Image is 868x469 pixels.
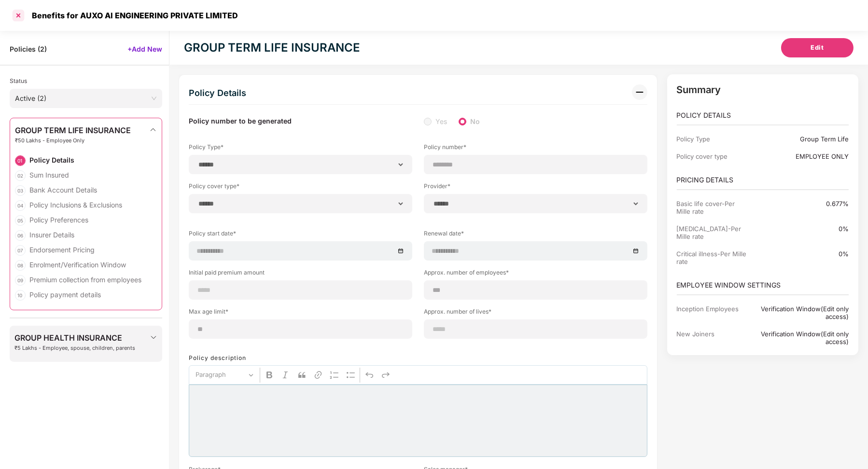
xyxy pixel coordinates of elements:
label: Policy number* [424,143,647,155]
div: 01 [15,155,26,166]
span: +Add New [127,44,162,54]
div: 07 [15,245,26,256]
div: Policy Inclusions & Exclusions [29,200,122,209]
img: svg+xml;base64,PHN2ZyBpZD0iRHJvcGRvd24tMzJ4MzIiIHhtbG5zPSJodHRwOi8vd3d3LnczLm9yZy8yMDAwL3N2ZyIgd2... [150,333,157,341]
div: Basic life cover-Per Mille rate [677,200,749,215]
div: Policy Type [677,135,749,143]
img: svg+xml;base64,PHN2ZyBpZD0iRHJvcGRvd24tMzJ4MzIiIHhtbG5zPSJodHRwOi8vd3d3LnczLm9yZy8yMDAwL3N2ZyIgd2... [149,126,157,134]
div: 06 [15,230,26,241]
label: Approx. number of employees* [424,268,647,280]
button: Paragraph [191,368,258,383]
div: Bank Account Details [29,185,97,194]
div: Policy Details [189,84,246,102]
div: Verification Window(Edit only access) [748,305,849,320]
div: 09 [15,275,26,286]
span: ₹5 Lakhs - Employee, spouse, children, parents [14,345,135,351]
div: Sum Insured [29,170,69,179]
label: Provider* [424,182,647,194]
div: Critical illness-Per Mille rate [677,250,749,265]
div: [MEDICAL_DATA]-Per Mille rate [677,225,749,240]
span: Paragraph [196,369,246,381]
div: Inception Employees [677,305,749,320]
p: Summary [677,84,849,96]
label: Policy Type* [189,143,412,155]
span: Policies ( 2 ) [10,44,47,54]
span: Active (2) [15,91,157,106]
label: Policy start date* [189,229,412,241]
p: POLICY DETAILS [677,110,849,121]
span: GROUP HEALTH INSURANCE [14,333,135,342]
div: GROUP TERM LIFE INSURANCE [184,39,360,56]
div: Enrolment/Verification Window [29,260,126,269]
label: Policy description [189,354,246,361]
span: Status [10,77,27,84]
div: Policy Preferences [29,215,88,224]
div: 08 [15,260,26,271]
div: 0% [748,225,849,233]
div: 0.677% [748,200,849,207]
div: Verification Window(Edit only access) [748,330,849,345]
label: Max age limit* [189,307,412,319]
div: New Joiners [677,330,749,345]
label: Approx. number of lives* [424,307,647,319]
label: Policy cover type* [189,182,412,194]
div: 10 [15,290,26,301]
span: GROUP TERM LIFE INSURANCE [15,126,131,135]
img: svg+xml;base64,PHN2ZyB3aWR0aD0iMzIiIGhlaWdodD0iMzIiIHZpZXdCb3g9IjAgMCAzMiAzMiIgZmlsbD0ibm9uZSIgeG... [632,84,647,100]
div: Premium collection from employees [29,275,141,284]
div: Endorsement Pricing [29,245,95,254]
label: Initial paid premium amount [189,268,412,280]
div: Policy cover type [677,152,749,160]
p: PRICING DETAILS [677,175,849,185]
div: 03 [15,185,26,196]
label: Policy number to be generated [189,116,292,127]
p: EMPLOYEE WINDOW SETTINGS [677,280,849,290]
span: No [466,116,484,127]
div: 02 [15,170,26,181]
div: 0% [748,250,849,258]
div: 05 [15,215,26,226]
div: Editor toolbar [189,365,647,385]
span: Edit [811,43,824,53]
div: Rich Text Editor, main [189,385,647,457]
button: Edit [781,38,854,57]
div: Policy payment details [29,290,101,299]
div: 04 [15,200,26,211]
div: Policy Details [29,155,74,165]
div: Group Term Life [748,135,849,143]
span: Yes [432,116,451,127]
div: EMPLOYEE ONLY [748,152,849,160]
div: Insurer Details [29,230,74,239]
span: ₹50 Lakhs - Employee Only [15,138,131,144]
div: Benefits for AUXO AI ENGINEERING PRIVATE LIMITED [26,11,238,20]
label: Renewal date* [424,229,647,241]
